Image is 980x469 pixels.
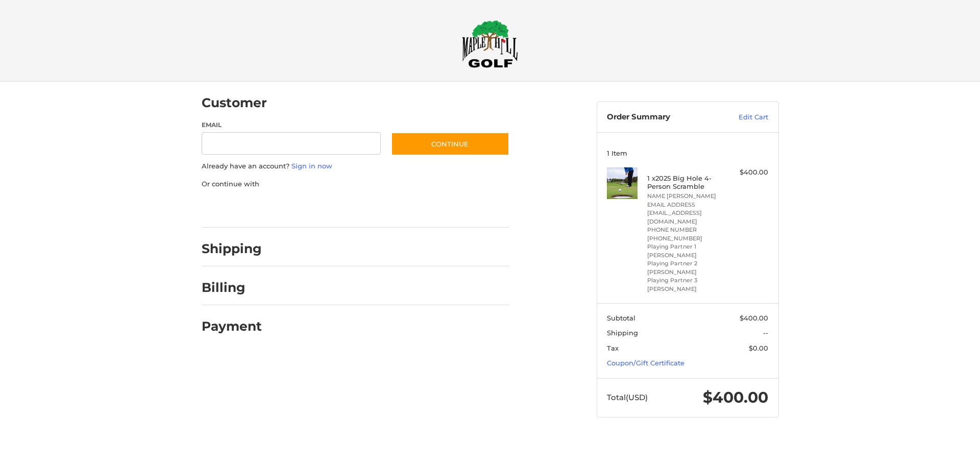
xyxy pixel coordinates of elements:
[607,392,648,402] span: Total (USD)
[607,314,635,322] span: Subtotal
[763,329,768,337] span: --
[202,318,262,334] h2: Payment
[607,112,717,122] h3: Order Summary
[647,192,725,201] li: NAME [PERSON_NAME]
[717,112,768,122] a: Edit Cart
[391,132,509,156] button: Continue
[202,120,381,130] label: Email
[647,201,725,226] li: EMAIL ADDRESS [EMAIL_ADDRESS][DOMAIN_NAME]
[202,280,261,295] h2: Billing
[647,259,725,276] li: Playing Partner 2 [PERSON_NAME]
[749,344,768,352] span: $0.00
[202,95,267,111] h2: Customer
[607,344,619,352] span: Tax
[607,149,768,157] h3: 1 Item
[202,241,262,257] h2: Shipping
[647,174,725,191] h4: 1 x 2025 Big Hole 4-Person Scramble
[703,388,768,407] span: $400.00
[647,276,725,293] li: Playing Partner 3 [PERSON_NAME]
[462,20,518,68] img: Maple Hill Golf
[607,329,638,337] span: Shipping
[202,179,509,189] p: Or continue with
[285,199,361,217] iframe: PayPal-paylater
[202,161,509,171] p: Already have an account?
[371,199,448,217] iframe: PayPal-venmo
[647,226,725,242] li: PHONE NUMBER [PHONE_NUMBER]
[647,242,725,259] li: Playing Partner 1 [PERSON_NAME]
[607,359,684,367] a: Coupon/Gift Certificate
[728,167,768,178] div: $400.00
[291,162,332,170] a: Sign in now
[740,314,768,322] span: $400.00
[198,199,275,217] iframe: PayPal-paypal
